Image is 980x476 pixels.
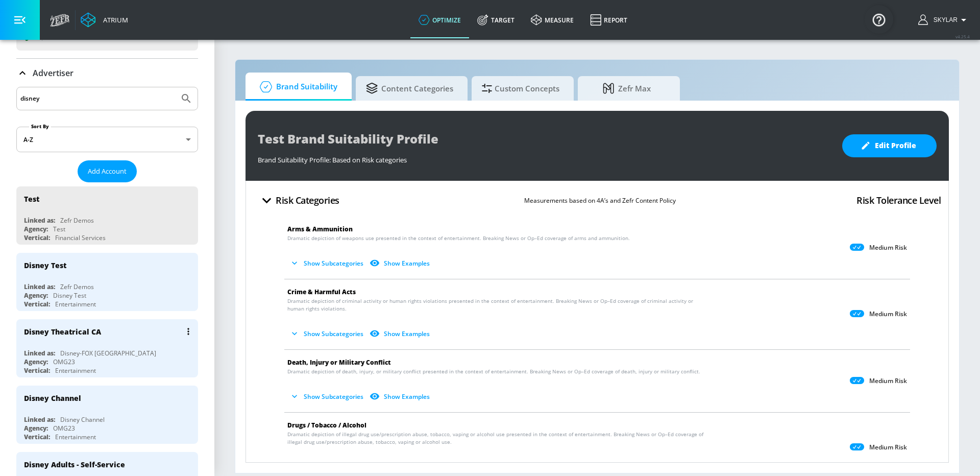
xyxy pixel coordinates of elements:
[367,459,434,475] button: Show Examples
[24,415,55,424] div: Linked as:
[258,150,832,164] div: Brand Suitability Profile: Based on Risk categories
[24,358,48,366] div: Agency:
[869,244,907,252] p: Medium Risk
[24,300,50,308] div: Vertical:
[16,319,198,377] div: Disney Theatrical CALinked as:Disney-FOX [GEOGRAPHIC_DATA]Agency:OMG23Vertical:Entertainment
[929,16,958,23] span: login as: skylar.britton@zefr.com
[287,297,709,313] span: Dramatic depiction of criminal activity or human rights violations presented in the context of en...
[523,2,582,38] a: measure
[287,459,367,475] button: Show Subcategories
[287,368,700,375] span: Dramatic depiction of death, injury, or military conflict presented in the context of entertainme...
[16,253,198,311] div: Disney TestLinked as:Zefr DemosAgency:Disney TestVertical:Entertainment
[33,67,73,79] p: Advertiser
[24,424,48,433] div: Agency:
[16,127,198,152] div: A-Z
[16,386,198,444] div: Disney ChannelLinked as:Disney ChannelAgency:OMG23Vertical:Entertainment
[78,160,137,182] button: Add Account
[53,225,65,233] div: Test
[24,460,125,469] div: Disney Adults - Self-Service
[60,216,94,225] div: Zefr Demos
[55,300,96,308] div: Entertainment
[869,443,907,451] p: Medium Risk
[24,225,48,233] div: Agency:
[53,424,75,433] div: OMG23
[367,388,434,405] button: Show Examples
[287,325,367,342] button: Show Subcategories
[24,433,50,441] div: Vertical:
[367,255,434,272] button: Show Examples
[16,186,198,245] div: TestLinked as:Zefr DemosAgency:TestVertical:Financial Services
[60,415,105,424] div: Disney Channel
[60,282,94,291] div: Zefr Demos
[24,282,55,291] div: Linked as:
[582,2,635,38] a: Report
[287,288,356,296] span: Crime & Harmful Acts
[524,195,676,206] p: Measurements based on 4A’s and Zefr Content Policy
[865,5,893,34] button: Open Resource Center
[955,34,970,39] span: v 4.25.4
[366,76,453,101] span: Content Categories
[60,349,156,358] div: Disney-FOX [GEOGRAPHIC_DATA]
[24,233,50,242] div: Vertical:
[254,188,344,212] button: Risk Categories
[287,234,630,242] span: Dramatic depiction of weapons use presented in the context of entertainment. Breaking News or Op–...
[24,194,39,204] div: Test
[869,310,907,318] p: Medium Risk
[55,366,96,375] div: Entertainment
[287,421,366,430] span: Drugs / Tobacco / Alcohol
[24,291,48,300] div: Agency:
[276,193,339,207] h4: Risk Categories
[16,59,198,87] div: Advertiser
[287,225,353,233] span: Arms & Ammunition
[175,87,198,110] button: Submit Search
[99,15,128,25] div: Atrium
[81,12,128,28] a: Atrium
[256,75,337,99] span: Brand Suitability
[863,139,916,152] span: Edit Profile
[588,76,666,101] span: Zefr Max
[24,349,55,358] div: Linked as:
[842,134,937,157] button: Edit Profile
[24,260,66,270] div: Disney Test
[53,291,86,300] div: Disney Test
[367,325,434,342] button: Show Examples
[287,255,367,272] button: Show Subcategories
[55,233,106,242] div: Financial Services
[88,165,127,177] span: Add Account
[918,14,970,26] button: Skylar
[856,193,941,207] h4: Risk Tolerance Level
[24,216,55,225] div: Linked as:
[20,92,175,105] input: Search by name
[287,388,367,405] button: Show Subcategories
[482,76,559,101] span: Custom Concepts
[287,431,709,446] span: Dramatic depiction of illegal drug use/prescription abuse, tobacco, vaping or alcohol use present...
[24,393,81,403] div: Disney Channel
[410,2,469,38] a: optimize
[24,366,50,375] div: Vertical:
[55,433,96,441] div: Entertainment
[53,358,75,366] div: OMG23
[869,377,907,385] p: Medium Risk
[469,2,523,38] a: Target
[287,358,391,367] span: Death, Injury or Military Conflict
[24,327,101,337] div: Disney Theatrical CA
[29,123,51,130] label: Sort By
